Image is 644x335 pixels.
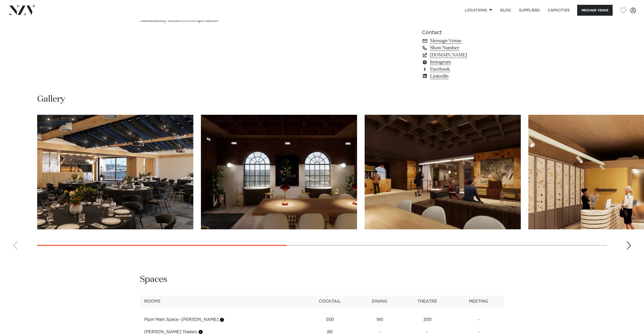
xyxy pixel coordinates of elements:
[37,94,65,105] h2: Gallery
[358,295,402,308] th: Dining
[422,52,504,59] a: [DOMAIN_NAME]
[577,5,613,16] button: Message Venue
[422,37,504,44] a: Message Venue
[140,274,167,285] h2: Spaces
[8,6,36,15] img: nzv-logo.png
[402,295,453,308] th: Theatre
[496,5,515,16] a: BLOG
[365,115,521,229] swiper-slide: 3 / 8
[37,115,193,229] swiper-slide: 1 / 8
[422,29,504,36] h6: Contact
[515,5,544,16] a: SUPPLIERS
[201,115,357,229] swiper-slide: 2 / 8
[358,314,402,326] td: 180
[461,5,496,16] a: Locations
[402,314,453,326] td: 300
[422,66,504,73] a: Facebook
[544,5,574,16] a: Capacities
[422,59,504,66] a: Instagram
[422,73,504,80] a: LinkedIn
[302,295,358,308] th: Cocktail
[302,314,358,326] td: 500
[422,44,504,52] a: Show Number
[453,314,504,326] td: -
[140,314,302,326] td: Pipiri Main Space -[PERSON_NAME]
[140,295,302,308] th: Rooms
[453,295,504,308] th: Meeting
